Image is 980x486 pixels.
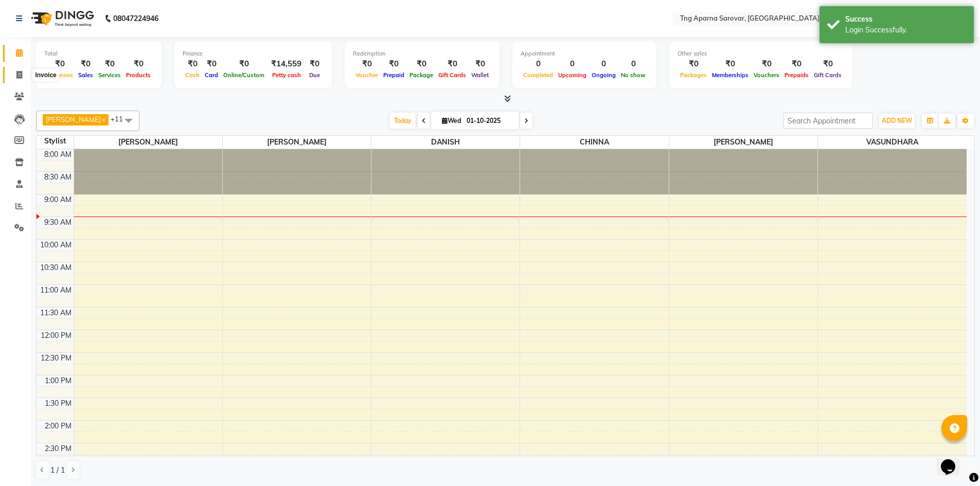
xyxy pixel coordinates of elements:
span: Package [407,71,436,79]
div: Success [845,14,966,25]
span: [PERSON_NAME] [669,136,817,149]
button: ADD NEW [879,114,915,128]
div: ₹0 [782,58,811,70]
div: ₹14,559 [267,58,306,70]
div: ₹0 [202,58,221,70]
div: ₹0 [407,58,436,70]
div: Redemption [353,49,491,58]
span: Card [202,71,221,79]
span: +11 [111,115,131,123]
div: 0 [556,58,589,70]
span: Sales [76,71,96,79]
span: Prepaid [381,71,407,79]
div: ₹0 [751,58,782,70]
div: Total [44,49,153,58]
div: 11:30 AM [38,308,74,318]
div: Stylist [37,136,74,147]
div: ₹0 [44,58,76,70]
div: 10:30 AM [38,262,74,273]
div: ₹0 [353,58,381,70]
span: Upcoming [556,71,589,79]
div: ₹0 [183,58,202,70]
span: [PERSON_NAME] [223,136,371,149]
span: Gift Cards [811,71,844,79]
span: Wallet [469,71,491,79]
span: Today [390,113,416,129]
div: ₹0 [678,58,709,70]
span: No show [618,71,648,79]
div: 9:00 AM [42,194,74,205]
div: ₹0 [123,58,153,70]
div: 1:00 PM [43,375,74,386]
b: 08047224946 [113,4,158,33]
div: 9:30 AM [42,217,74,228]
div: 1:30 PM [43,398,74,409]
span: [PERSON_NAME] [46,115,101,123]
div: 2:30 PM [43,443,74,454]
div: Other sales [678,49,844,58]
div: Finance [183,49,324,58]
div: ₹0 [96,58,123,70]
a: x [101,115,105,123]
div: ₹0 [811,58,844,70]
div: 8:00 AM [42,149,74,160]
span: Cash [183,71,202,79]
input: 2025-10-01 [464,113,515,129]
div: ₹0 [306,58,324,70]
span: Gift Cards [436,71,469,79]
span: Services [96,71,123,79]
span: VASUNDHARA [818,136,967,149]
div: 0 [589,58,618,70]
span: Petty cash [270,71,304,79]
div: ₹0 [436,58,469,70]
div: 0 [618,58,648,70]
div: Login Successfully. [845,25,966,35]
span: Products [123,71,153,79]
div: ₹0 [381,58,407,70]
span: Completed [521,71,556,79]
span: Online/Custom [221,71,267,79]
div: ₹0 [221,58,267,70]
div: 10:00 AM [38,240,74,250]
div: 12:00 PM [39,330,74,341]
span: Prepaids [782,71,811,79]
span: Due [307,71,323,79]
div: ₹0 [469,58,491,70]
div: 11:00 AM [38,285,74,296]
div: 0 [521,58,556,70]
span: Voucher [353,71,381,79]
span: CHINNA [520,136,668,149]
div: Invoice [32,69,59,81]
div: ₹0 [76,58,96,70]
div: 12:30 PM [39,353,74,364]
span: Wed [439,117,464,124]
div: Appointment [521,49,648,58]
input: Search Appointment [783,113,873,129]
span: Packages [678,71,709,79]
iframe: chat widget [937,445,970,476]
span: DANISH [371,136,520,149]
span: ADD NEW [882,117,912,124]
span: Ongoing [589,71,618,79]
div: ₹0 [709,58,751,70]
div: 8:30 AM [42,172,74,183]
span: Memberships [709,71,751,79]
div: 2:00 PM [43,421,74,431]
span: [PERSON_NAME] [74,136,222,149]
img: logo [26,4,97,33]
span: Vouchers [751,71,782,79]
span: 1 / 1 [50,465,65,476]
